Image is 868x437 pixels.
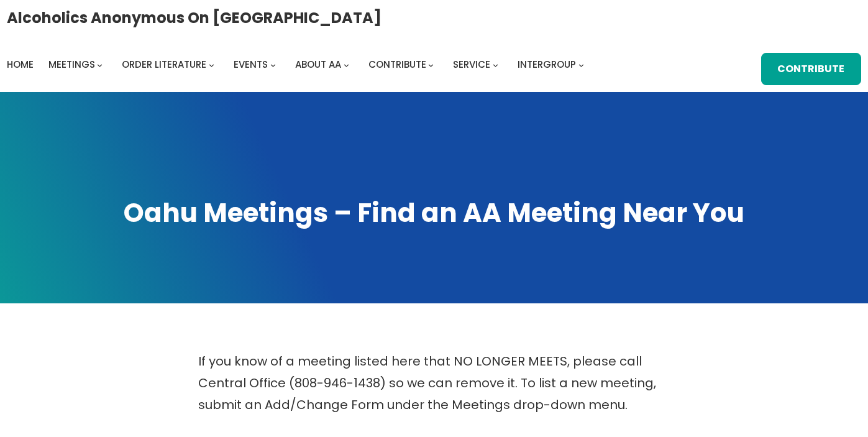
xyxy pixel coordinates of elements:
[7,58,34,71] span: Home
[97,62,103,67] button: Meetings submenu
[368,58,426,71] span: Contribute
[48,56,95,73] a: Meetings
[518,58,576,71] span: Intergroup
[12,195,856,231] h1: Oahu Meetings – Find an AA Meeting Near You
[198,351,670,416] p: If you know of a meeting listed here that NO LONGER MEETS, please call Central Office (808-946-14...
[48,58,95,71] span: Meetings
[7,56,588,73] nav: Intergroup
[428,62,434,67] button: Contribute submenu
[7,4,381,31] a: Alcoholics Anonymous on [GEOGRAPHIC_DATA]
[7,56,34,73] a: Home
[761,53,862,85] a: Contribute
[368,56,426,73] a: Contribute
[295,56,341,73] a: About AA
[453,56,490,73] a: Service
[578,62,584,67] button: Intergroup submenu
[493,62,498,67] button: Service submenu
[209,62,214,67] button: Order Literature submenu
[344,62,349,67] button: About AA submenu
[234,56,268,73] a: Events
[453,58,490,71] span: Service
[122,58,206,71] span: Order Literature
[295,58,341,71] span: About AA
[270,62,276,67] button: Events submenu
[234,58,268,71] span: Events
[518,56,576,73] a: Intergroup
